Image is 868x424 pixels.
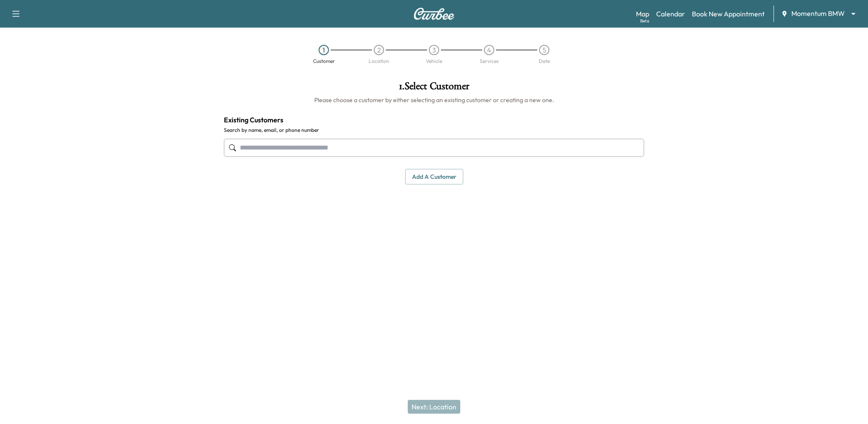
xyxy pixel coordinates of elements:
[484,45,494,55] div: 4
[369,59,389,64] div: Location
[319,45,329,55] div: 1
[640,18,649,24] div: Beta
[539,45,549,55] div: 5
[656,9,685,19] a: Calendar
[413,8,455,20] img: Curbee Logo
[636,9,649,19] a: MapBeta
[224,96,644,104] h6: Please choose a customer by either selecting an existing customer or creating a new one.
[426,59,442,64] div: Vehicle
[224,115,644,125] h4: Existing Customers
[224,127,644,134] label: Search by name, email, or phone number
[692,9,765,19] a: Book New Appointment
[791,9,845,19] span: Momentum BMW
[429,45,439,55] div: 3
[539,59,550,64] div: Date
[374,45,384,55] div: 2
[405,169,463,185] button: Add a customer
[313,59,335,64] div: Customer
[224,81,644,96] h1: 1 . Select Customer
[480,59,499,64] div: Services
